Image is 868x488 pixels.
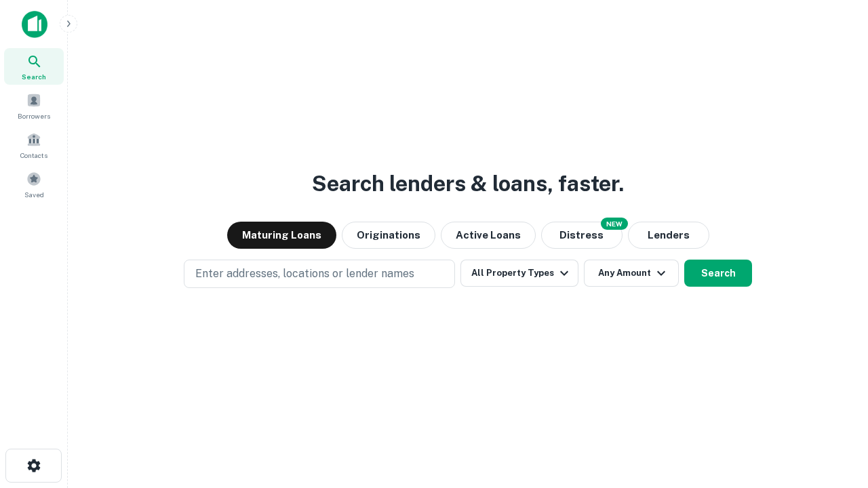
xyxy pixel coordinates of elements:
[22,11,47,38] img: capitalize-icon.png
[184,260,455,288] button: Enter addresses, locations or lender names
[22,71,46,82] span: Search
[18,110,50,121] span: Borrowers
[312,167,624,200] h3: Search lenders & loans, faster.
[601,218,628,230] div: NEW
[684,260,752,287] button: Search
[628,222,709,249] button: Lenders
[227,222,336,249] button: Maturing Loans
[20,150,47,161] span: Contacts
[4,87,64,124] a: Borrowers
[4,166,64,203] a: Saved
[460,260,578,287] button: All Property Types
[4,127,64,163] a: Contacts
[4,48,64,85] a: Search
[24,189,44,200] span: Saved
[541,222,623,249] button: Search distressed loans with lien and other non-mortgage details.
[584,260,679,287] button: Any Amount
[195,266,414,282] p: Enter addresses, locations or lender names
[800,380,868,445] iframe: Chat Widget
[342,222,435,249] button: Originations
[441,222,536,249] button: Active Loans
